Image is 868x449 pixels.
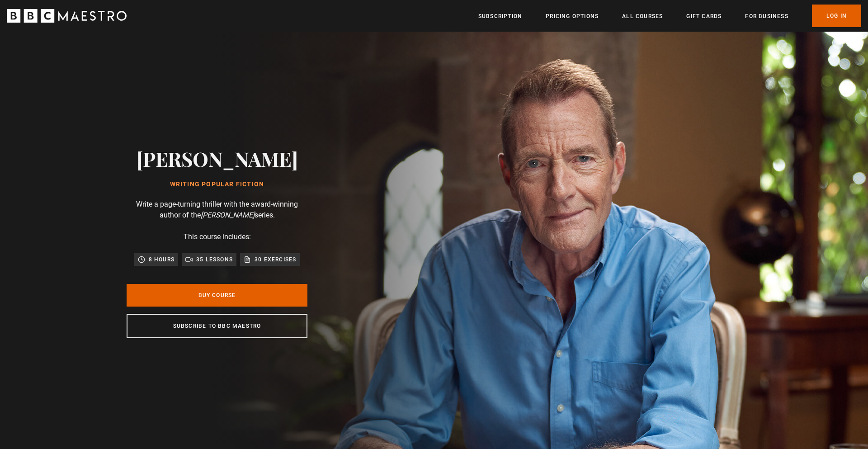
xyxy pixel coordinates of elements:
[196,255,233,264] p: 35 lessons
[546,12,599,21] a: Pricing Options
[127,314,307,338] a: Subscribe to BBC Maestro
[127,284,307,307] a: Buy Course
[478,5,861,27] nav: Primary
[478,12,522,21] a: Subscription
[127,199,307,221] p: Write a page-turning thriller with the award-winning author of the series.
[149,255,175,264] p: 8 hours
[686,12,722,21] a: Gift Cards
[201,211,255,219] i: [PERSON_NAME]
[622,12,663,21] a: All Courses
[137,147,298,170] h2: [PERSON_NAME]
[255,255,296,264] p: 30 exercises
[137,181,298,188] h1: Writing Popular Fiction
[745,12,788,21] a: For business
[812,5,861,27] a: Log In
[7,9,127,23] svg: BBC Maestro
[184,232,251,242] p: This course includes:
